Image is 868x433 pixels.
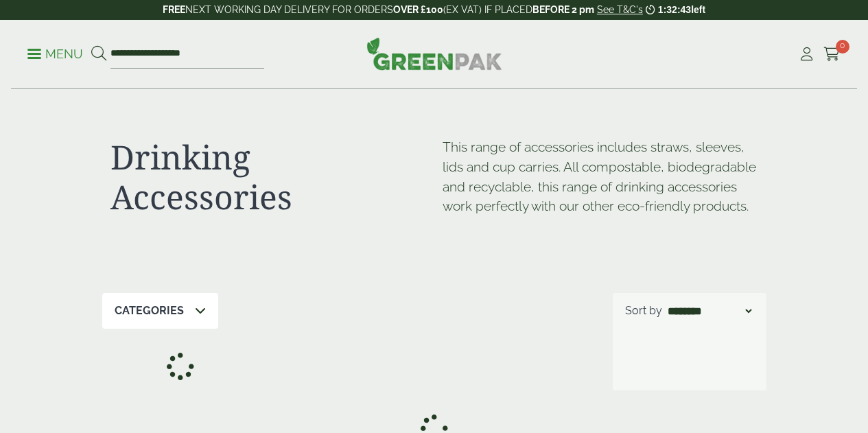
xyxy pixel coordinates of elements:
img: GreenPak Supplies [366,37,502,70]
p: This range of accessories includes straws, sleeves, lids and cup carries. All compostable, biodeg... [443,137,758,216]
i: My Account [798,47,815,61]
h1: Drinking Accessories [110,137,426,216]
p: Sort by [625,303,662,319]
strong: FREE [163,4,185,15]
p: Menu [27,46,83,62]
strong: OVER £100 [393,4,443,15]
span: 1:32:43 [658,4,691,15]
span: left [691,4,705,15]
span: 0 [836,40,849,54]
select: Shop order [665,303,754,319]
i: Cart [823,47,841,61]
a: See T&C's [597,4,643,15]
a: Menu [27,46,83,60]
strong: BEFORE 2 pm [532,4,594,15]
p: Categories [115,303,184,319]
a: 0 [823,44,841,65]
